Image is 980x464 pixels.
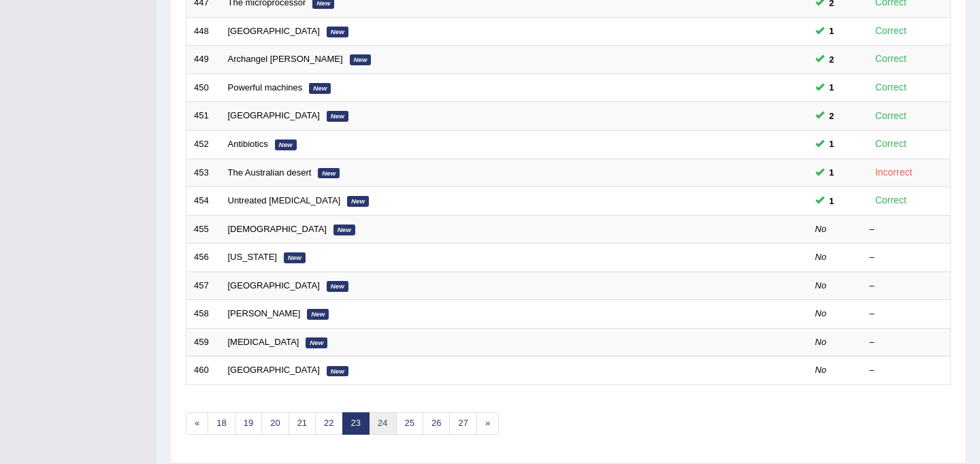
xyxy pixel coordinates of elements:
a: Archangel [PERSON_NAME] [228,54,343,64]
a: [GEOGRAPHIC_DATA] [228,110,320,120]
td: 456 [186,244,220,272]
div: Correct [870,108,913,124]
td: 455 [186,215,220,244]
div: Incorrect [870,165,918,180]
a: 26 [423,412,450,435]
td: 449 [186,46,220,74]
a: The Australian desert [228,167,312,178]
a: Powerful machines [228,82,303,93]
td: 451 [186,102,220,131]
em: New [327,281,348,292]
td: 457 [186,271,220,300]
em: No [815,365,827,375]
a: [US_STATE] [228,252,277,262]
a: 22 [315,412,342,435]
em: New [327,27,348,37]
span: You can still take this question [824,52,840,67]
div: Correct [870,193,913,208]
div: Correct [870,51,913,67]
span: You can still take this question [824,80,840,95]
span: You can still take this question [824,109,840,123]
em: New [284,252,306,263]
a: 27 [449,412,476,435]
a: » [476,412,499,435]
a: [GEOGRAPHIC_DATA] [228,26,320,36]
a: 20 [261,412,289,435]
a: Untreated [MEDICAL_DATA] [228,195,341,205]
td: 450 [186,73,220,102]
div: Correct [870,23,913,39]
span: You can still take this question [824,137,840,151]
em: New [350,54,372,65]
span: You can still take this question [824,24,840,38]
a: [DEMOGRAPHIC_DATA] [228,224,327,234]
div: – [870,364,943,377]
div: – [870,223,943,236]
td: 452 [186,130,220,159]
a: [MEDICAL_DATA] [228,337,299,347]
em: No [815,308,827,318]
a: 23 [342,412,370,435]
div: Correct [870,136,913,152]
a: 19 [235,412,262,435]
td: 458 [186,300,220,329]
em: No [815,337,827,347]
div: – [870,251,943,264]
em: New [327,366,348,377]
em: No [815,224,827,234]
a: [GEOGRAPHIC_DATA] [228,365,320,375]
a: 24 [369,412,396,435]
td: 448 [186,17,220,46]
em: New [327,111,348,122]
em: New [307,309,329,320]
td: 459 [186,328,220,357]
a: « [186,412,208,435]
em: New [347,196,369,207]
em: No [815,252,827,262]
div: – [870,280,943,293]
td: 453 [186,159,220,187]
a: [GEOGRAPHIC_DATA] [228,280,320,291]
em: New [333,225,355,235]
em: New [318,168,340,179]
em: No [815,280,827,291]
em: New [306,337,327,348]
em: New [309,83,331,94]
a: Antibiotics [228,139,268,149]
span: You can still take this question [824,165,840,180]
a: 25 [396,412,423,435]
em: New [275,139,297,150]
td: 454 [186,187,220,216]
a: 18 [208,412,235,435]
div: Correct [870,80,913,95]
a: 21 [289,412,316,435]
div: – [870,308,943,320]
a: [PERSON_NAME] [228,308,301,318]
span: You can still take this question [824,194,840,208]
div: – [870,336,943,349]
td: 460 [186,357,220,385]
